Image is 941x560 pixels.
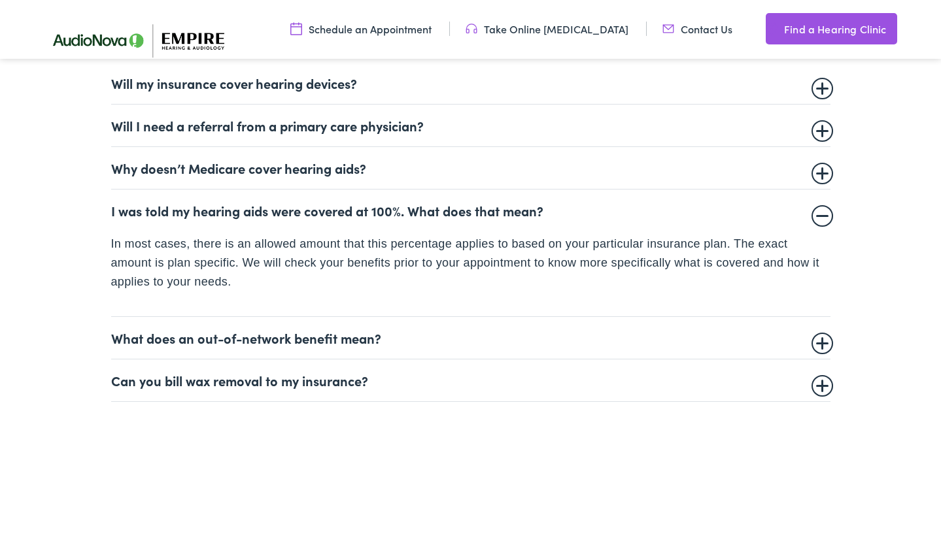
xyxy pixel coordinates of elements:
[111,235,830,291] p: In most cases, there is an allowed amount that this percentage applies to based on your particula...
[111,118,830,133] summary: Will I need a referral from a primary care physician?
[766,21,778,37] img: utility icon
[111,372,830,388] summary: Can you bill wax removal to my insurance?
[290,22,302,36] img: utility icon
[662,22,732,36] a: Contact Us
[662,22,674,36] img: utility icon
[111,330,830,346] summary: What does an out-of-network benefit mean?
[466,22,477,36] img: utility icon
[766,13,897,44] a: Find a Hearing Clinic
[111,75,830,91] summary: Will my insurance cover hearing devices?
[466,22,628,36] a: Take Online [MEDICAL_DATA]
[111,203,830,218] summary: I was told my hearing aids were covered at 100%. What does that mean?
[111,160,830,176] summary: Why doesn’t Medicare cover hearing aids?
[290,22,432,36] a: Schedule an Appointment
